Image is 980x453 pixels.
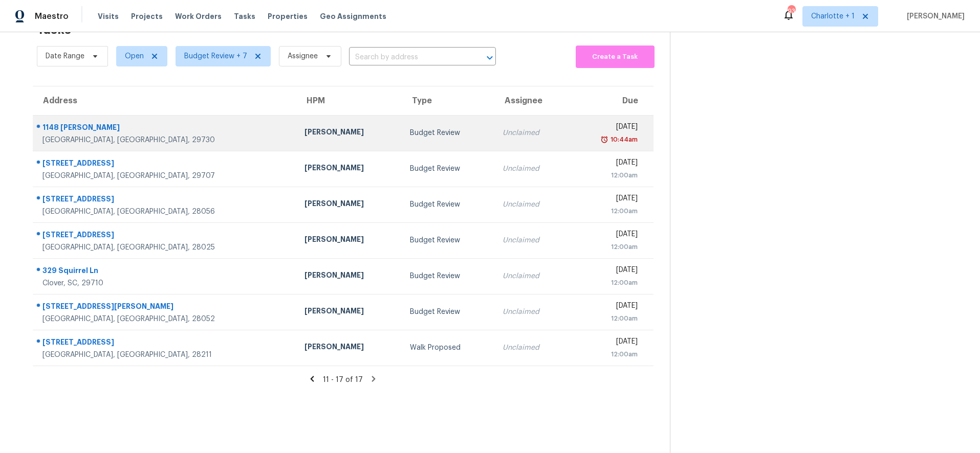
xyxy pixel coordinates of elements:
[788,6,795,16] div: 93
[576,242,637,252] div: 12:00am
[320,11,386,21] span: Geo Assignments
[410,199,487,210] div: Budget Review
[175,11,222,21] span: Work Orders
[576,193,637,206] div: [DATE]
[576,157,637,170] div: [DATE]
[42,171,288,181] div: [GEOGRAPHIC_DATA], [GEOGRAPHIC_DATA], 29707
[568,86,653,115] th: Due
[503,128,560,138] div: Unclaimed
[410,128,487,138] div: Budget Review
[503,199,560,210] div: Unclaimed
[288,51,318,61] span: Assignee
[576,301,637,313] div: [DATE]
[576,122,637,134] div: [DATE]
[600,134,608,145] img: Overdue Alarm Icon
[903,11,965,21] span: [PERSON_NAME]
[503,307,560,317] div: Unclaimed
[37,25,71,35] h2: Tasks
[42,158,288,171] div: [STREET_ADDRESS]
[576,206,637,216] div: 12:00am
[304,127,393,140] div: [PERSON_NAME]
[576,349,637,359] div: 12:00am
[503,271,560,281] div: Unclaimed
[323,376,363,383] span: 11 - 17 of 17
[410,307,487,317] div: Budget Review
[304,198,393,211] div: [PERSON_NAME]
[304,234,393,247] div: [PERSON_NAME]
[268,11,308,21] span: Properties
[608,134,638,145] div: 10:44am
[35,11,69,21] span: Maestro
[42,301,288,314] div: [STREET_ADDRESS][PERSON_NAME]
[304,306,393,319] div: [PERSON_NAME]
[42,314,288,324] div: [GEOGRAPHIC_DATA], [GEOGRAPHIC_DATA], 28052
[42,230,288,242] div: [STREET_ADDRESS]
[581,51,649,63] span: Create a Task
[503,343,560,353] div: Unclaimed
[131,11,163,21] span: Projects
[576,313,637,324] div: 12:00am
[304,342,393,354] div: [PERSON_NAME]
[410,343,487,353] div: Walk Proposed
[811,11,855,21] span: Charlotte + 1
[234,13,255,20] span: Tasks
[98,11,119,21] span: Visits
[296,86,401,115] th: HPM
[42,242,288,253] div: [GEOGRAPHIC_DATA], [GEOGRAPHIC_DATA], 28025
[42,337,288,350] div: [STREET_ADDRESS]
[576,46,654,68] button: Create a Task
[42,207,288,217] div: [GEOGRAPHIC_DATA], [GEOGRAPHIC_DATA], 28056
[410,235,487,245] div: Budget Review
[503,235,560,245] div: Unclaimed
[184,51,247,61] span: Budget Review + 7
[576,170,637,180] div: 12:00am
[304,163,393,175] div: [PERSON_NAME]
[503,164,560,174] div: Unclaimed
[42,265,288,278] div: 329 Squirrel Ln
[42,135,288,145] div: [GEOGRAPHIC_DATA], [GEOGRAPHIC_DATA], 29730
[42,350,288,360] div: [GEOGRAPHIC_DATA], [GEOGRAPHIC_DATA], 28211
[304,270,393,283] div: [PERSON_NAME]
[42,122,288,135] div: 1148 [PERSON_NAME]
[42,278,288,288] div: Clover, SC, 29710
[576,278,637,288] div: 12:00am
[33,86,296,115] th: Address
[410,164,487,174] div: Budget Review
[410,271,487,281] div: Budget Review
[349,50,467,65] input: Search by address
[125,51,144,61] span: Open
[483,51,497,65] button: Open
[46,51,84,61] span: Date Range
[494,86,568,115] th: Assignee
[576,229,637,242] div: [DATE]
[576,336,637,349] div: [DATE]
[402,86,495,115] th: Type
[42,194,288,207] div: [STREET_ADDRESS]
[576,265,637,278] div: [DATE]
